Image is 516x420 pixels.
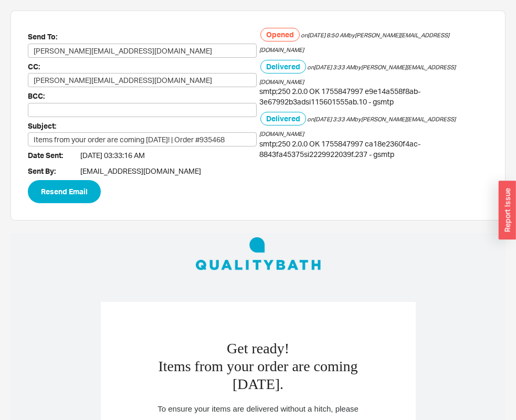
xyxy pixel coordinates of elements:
h5: Opened [260,28,300,41]
span: on [DATE] 8:50 AM by [PERSON_NAME][EMAIL_ADDRESS][DOMAIN_NAME] [259,31,449,54]
span: CC: [28,60,80,73]
span: [EMAIL_ADDRESS][DOMAIN_NAME] [80,166,201,176]
span: Date Sent: [28,149,80,162]
span: on [DATE] 3:33 AM by [PERSON_NAME][EMAIL_ADDRESS][DOMAIN_NAME] [259,64,456,86]
span: on [DATE] 3:33 AM by [PERSON_NAME][EMAIL_ADDRESS][DOMAIN_NAME] [259,115,456,138]
button: Resend Email [28,180,101,203]
span: Resend Email [41,185,88,198]
h5: Delivered [260,112,306,125]
span: [DATE] 03:33:16 AM [80,150,145,161]
h5: Delivered [260,60,306,73]
span: BCC: [28,90,80,103]
span: Sent By: [28,165,80,178]
div: smtp;250 2.0.0 OK 1755847997 e9e14a558f8ab-3e67992b3adsi115601555ab.10 - gsmtp [259,86,488,107]
span: Subject: [28,120,80,133]
div: smtp;250 2.0.0 OK 1755847997 ca18e2360f4ac-8843fa45375si2229922039f.237 - gsmtp [259,139,488,159]
span: Send To: [28,30,80,44]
